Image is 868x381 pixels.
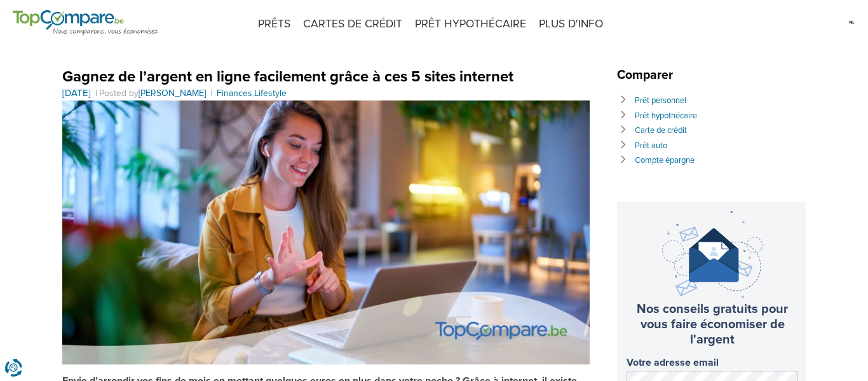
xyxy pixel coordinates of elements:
a: Prêt personnel [635,95,686,106]
a: [PERSON_NAME] [139,88,206,99]
span: | [93,88,99,99]
span: Comparer [617,67,679,83]
img: Topcompare - Gagner de l'argent en ligne facilement [62,100,590,364]
img: newsletter [662,211,763,298]
a: Finances [217,88,252,99]
a: Lifestyle [254,88,287,99]
span: Posted by [99,88,208,99]
img: nl.svg [848,13,855,32]
a: Carte de crédit [635,125,687,135]
a: Compte épargne [635,155,695,165]
label: Votre adresse email [627,357,798,369]
a: [DATE] [62,88,91,99]
span: | [208,88,214,99]
a: Prêt auto [635,141,667,151]
header: , [62,67,590,100]
time: [DATE] [62,87,91,99]
h3: Nos conseils gratuits pour vous faire économiser de l'argent [627,301,798,347]
h1: Gagnez de l’argent en ligne facilement grâce à ces 5 sites internet [62,67,590,87]
a: Prêt hypothécaire [635,111,697,121]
